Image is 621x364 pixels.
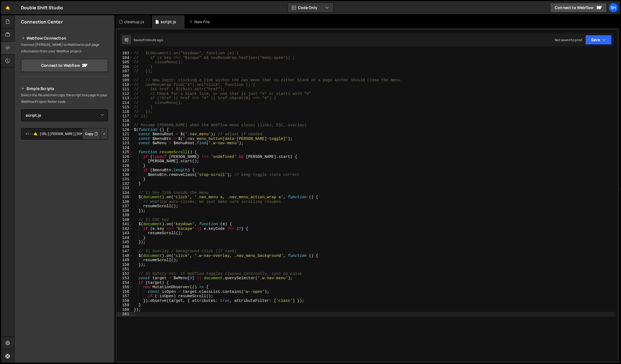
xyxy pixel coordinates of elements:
[117,312,133,317] div: 161
[550,3,607,13] a: Connect to Webflow
[143,38,163,42] div: 1 minute ago
[117,96,133,101] div: 113
[161,19,176,25] div: script.js
[21,85,108,92] h2: Simple Scripts
[21,35,108,41] h2: Webflow Connection
[21,19,63,25] h2: Connection Center
[21,59,108,72] a: Connect to Webflow
[21,149,108,198] iframe: YouTube video player
[117,164,133,168] div: 128
[117,69,133,74] div: 107
[117,222,133,227] div: 141
[117,272,133,276] div: 152
[134,38,163,42] div: Saved
[288,3,333,13] button: Code Only
[117,128,133,132] div: 120
[117,308,133,312] div: 160
[21,41,108,55] p: Connect [PERSON_NAME] to Webflow to pull page information from your Webflow project
[117,141,133,146] div: 123
[117,294,133,299] div: 157
[124,19,144,25] div: cleanup.js
[117,258,133,263] div: 149
[117,254,133,258] div: 148
[117,110,133,114] div: 116
[1,1,14,14] a: 🤙
[117,231,133,236] div: 143
[117,267,133,272] div: 151
[21,128,108,140] textarea: <!--🤙 [URL][PERSON_NAME][DOMAIN_NAME]> <script>document.addEventListener("DOMContentLoaded", func...
[117,285,133,290] div: 155
[117,137,133,141] div: 122
[117,159,133,164] div: 127
[21,4,63,11] div: Double Shift Studio
[117,123,133,128] div: 119
[117,191,133,195] div: 134
[117,78,133,83] div: 109
[117,276,133,281] div: 153
[117,182,133,186] div: 132
[117,303,133,308] div: 159
[117,195,133,200] div: 135
[117,200,133,204] div: 136
[117,236,133,240] div: 144
[117,146,133,150] div: 124
[21,92,108,105] p: Select the file and then copy the script to a page in your Webflow Project footer code.
[117,51,133,56] div: 103
[585,35,612,45] button: Save
[117,105,133,110] div: 115
[117,218,133,222] div: 140
[82,128,108,140] div: Button group with nested dropdown
[117,74,133,78] div: 108
[117,114,133,119] div: 117
[117,87,133,92] div: 111
[117,240,133,245] div: 145
[117,263,133,267] div: 150
[117,92,133,96] div: 112
[117,245,133,249] div: 146
[117,119,133,123] div: 118
[21,201,108,250] iframe: YouTube video player
[117,227,133,231] div: 142
[117,249,133,254] div: 147
[117,209,133,213] div: 138
[117,132,133,137] div: 121
[117,56,133,60] div: 104
[117,60,133,65] div: 105
[189,19,212,25] div: New File
[117,83,133,87] div: 110
[117,177,133,182] div: 131
[117,213,133,218] div: 139
[82,128,101,140] button: Copy
[117,65,133,69] div: 106
[117,204,133,209] div: 137
[117,281,133,285] div: 154
[117,168,133,173] div: 129
[608,3,618,13] a: Sh
[117,173,133,177] div: 130
[117,186,133,191] div: 133
[117,290,133,294] div: 156
[555,38,582,42] div: Not saved to prod
[117,155,133,159] div: 126
[117,150,133,155] div: 125
[117,101,133,105] div: 114
[117,299,133,303] div: 158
